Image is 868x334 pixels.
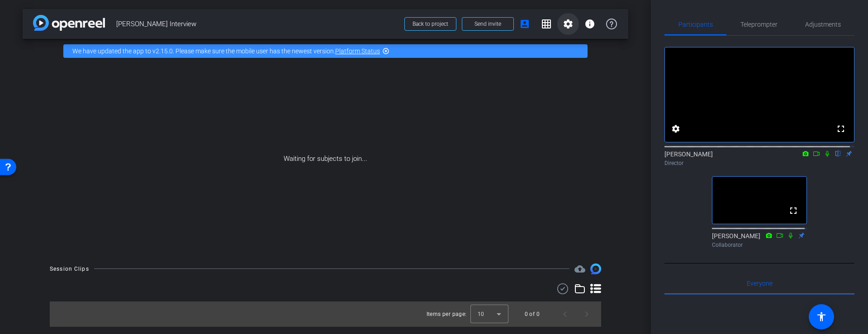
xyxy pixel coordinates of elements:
div: Waiting for subjects to join... [23,63,628,254]
span: Teleprompter [740,21,778,28]
button: Next page [576,303,598,325]
div: Collaborator [712,241,807,249]
div: Items per page: [427,310,467,319]
button: Previous page [554,303,576,325]
span: [PERSON_NAME] Interview [116,15,399,33]
mat-icon: account_box [519,19,530,29]
mat-icon: highlight_off [382,47,389,55]
div: We have updated the app to v2.15.0. Please make sure the mobile user has the newest version. [63,44,588,58]
button: Back to project [404,17,456,31]
img: Session clips [590,263,601,274]
mat-icon: grid_on [541,19,552,29]
a: Platform Status [335,47,380,55]
div: 0 of 0 [525,310,540,319]
span: Destinations for your clips [574,263,585,274]
mat-icon: fullscreen [788,205,799,216]
span: Back to project [413,21,448,27]
mat-icon: cloud_upload [574,263,585,274]
span: Send invite [474,20,501,28]
div: [PERSON_NAME] [712,231,807,249]
img: app-logo [33,15,105,31]
div: [PERSON_NAME] [664,150,854,167]
span: Adjustments [805,21,841,28]
div: Session Clips [50,264,89,273]
mat-icon: flip [833,149,844,157]
mat-icon: accessibility [816,311,827,322]
span: Participants [678,21,713,28]
button: Send invite [462,17,514,31]
mat-icon: fullscreen [835,123,846,134]
mat-icon: settings [670,123,681,134]
div: Director [664,159,854,167]
span: Everyone [747,280,773,287]
mat-icon: info [584,19,595,29]
mat-icon: settings [563,19,574,29]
